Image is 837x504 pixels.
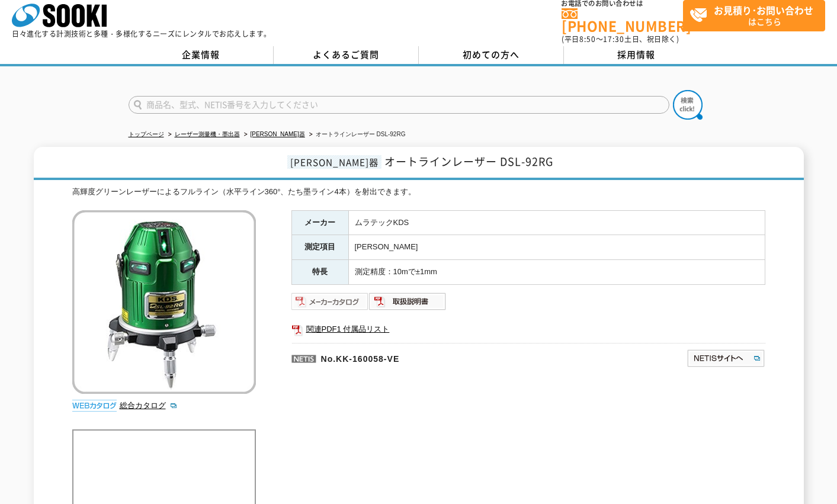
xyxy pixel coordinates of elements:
span: 8:50 [579,34,596,44]
a: 総合カタログ [120,401,178,410]
span: オートラインレーザー DSL-92RG [384,153,553,169]
a: 取扱説明書 [369,300,447,309]
strong: お見積り･お問い合わせ [714,3,813,17]
img: NETISサイトへ [687,349,765,368]
img: メーカーカタログ [291,292,369,311]
input: 商品名、型式、NETIS番号を入力してください [129,96,669,114]
td: [PERSON_NAME] [348,235,765,260]
a: 採用情報 [564,46,709,64]
a: よくあるご質問 [274,46,419,64]
img: btn_search.png [673,90,703,120]
a: 関連PDF1 付属品リスト [291,322,765,337]
a: レーザー測量機・墨出器 [175,131,240,137]
a: トップページ [129,131,164,137]
div: 高輝度グリーンレーザーによるフルライン（水平ライン360°、たち墨ライン4本）を射出できます。 [72,186,765,198]
a: [PERSON_NAME]器 [251,131,305,137]
a: 企業情報 [129,46,274,64]
p: 日々進化する計測技術と多種・多様化するニーズにレンタルでお応えします。 [12,30,271,37]
span: 17:30 [603,34,624,44]
img: オートラインレーザー DSL-92RG [72,210,256,394]
li: オートラインレーザー DSL-92RG [307,129,406,141]
img: webカタログ [72,400,117,412]
a: 初めての方へ [419,46,564,64]
span: はこちら [690,1,825,30]
img: 取扱説明書 [369,292,447,311]
th: 特長 [291,260,348,285]
a: [PHONE_NUMBER] [562,8,683,33]
th: 測定項目 [291,235,348,260]
td: 測定精度：10mで±1mm [348,260,765,285]
a: メーカーカタログ [291,300,369,309]
span: [PERSON_NAME]器 [287,155,381,169]
p: No.KK-160058-VE [291,343,572,371]
span: 初めての方へ [463,48,519,61]
td: ムラテックKDS [348,210,765,235]
span: (平日 ～ 土日、祝日除く) [562,34,679,44]
th: メーカー [291,210,348,235]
